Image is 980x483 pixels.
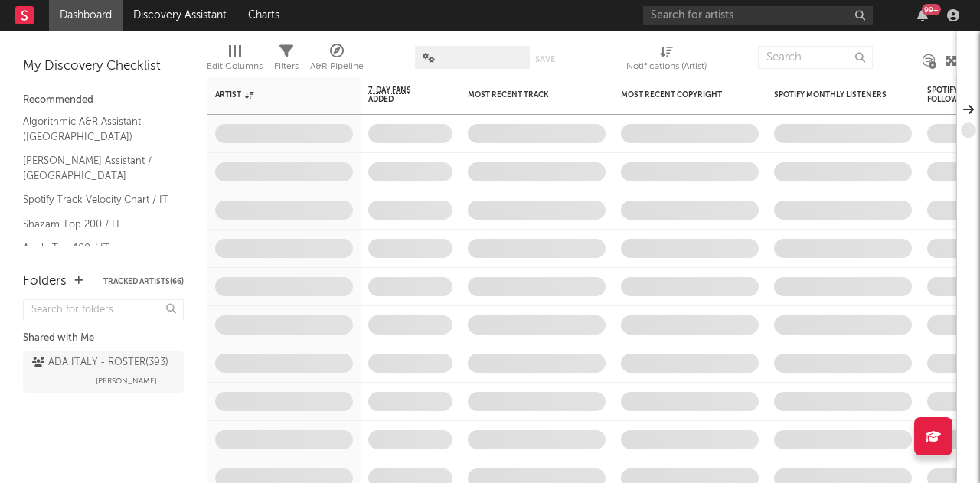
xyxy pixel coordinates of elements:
div: Recommended [23,91,184,109]
input: Search for folders... [23,299,184,321]
a: ADA ITALY - ROSTER(393)[PERSON_NAME] [23,351,184,393]
div: Most Recent Track [468,90,583,100]
button: Tracked Artists(66) [103,278,184,286]
div: Spotify Monthly Listeners [774,90,889,100]
a: Apple Top 100 / IT [23,240,168,256]
input: Search for artists [643,6,873,25]
a: Algorithmic A&R Assistant ([GEOGRAPHIC_DATA]) [23,113,168,145]
div: Edit Columns [207,38,263,83]
div: A&R Pipeline [310,57,364,76]
div: Notifications (Artist) [626,38,707,83]
div: Artist [215,90,330,100]
span: [PERSON_NAME] [96,372,157,390]
div: Filters [274,57,299,76]
button: Save [535,55,555,64]
button: 99+ [917,9,928,21]
input: Search... [758,46,873,69]
div: 99 + [922,4,941,15]
div: Notifications (Artist) [626,57,707,76]
div: Shared with Me [23,329,184,348]
a: [PERSON_NAME] Assistant / [GEOGRAPHIC_DATA] [23,152,168,184]
div: ADA ITALY - ROSTER ( 393 ) [32,354,168,372]
div: Filters [274,38,299,83]
div: Most Recent Copyright [621,90,736,100]
div: Edit Columns [207,57,263,76]
span: 7-Day Fans Added [368,86,430,104]
div: A&R Pipeline [310,38,364,83]
a: Spotify Track Velocity Chart / IT [23,191,168,208]
a: Shazam Top 200 / IT [23,216,168,233]
div: Folders [23,273,67,291]
div: My Discovery Checklist [23,57,184,76]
